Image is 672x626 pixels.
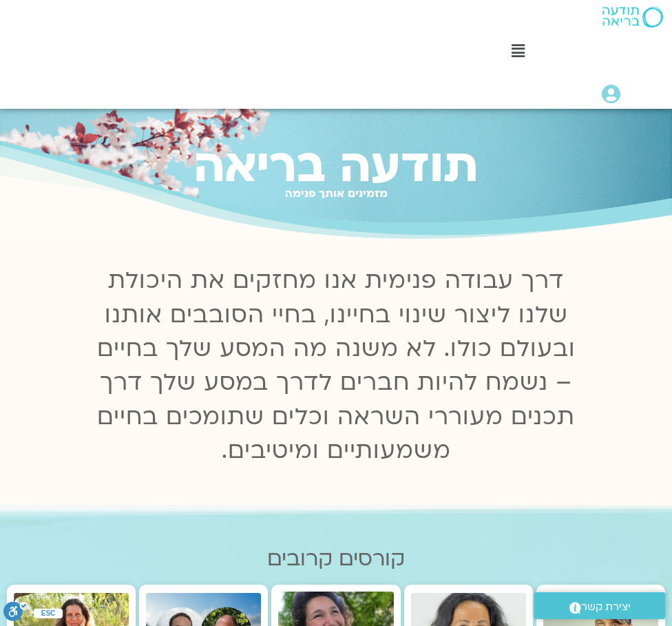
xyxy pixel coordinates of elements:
a: יצירת קשר [534,592,665,619]
h2: קורסים קרובים [7,547,665,571]
span: יצירת קשר [581,598,631,616]
img: תודעה בריאה [602,7,663,28]
p: דרך עבודה פנימית אנו מחזקים את היכולת שלנו ליצור שינוי בחיינו, בחיי הסובבים אותנו ובעולם כולו. לא... [90,264,582,468]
